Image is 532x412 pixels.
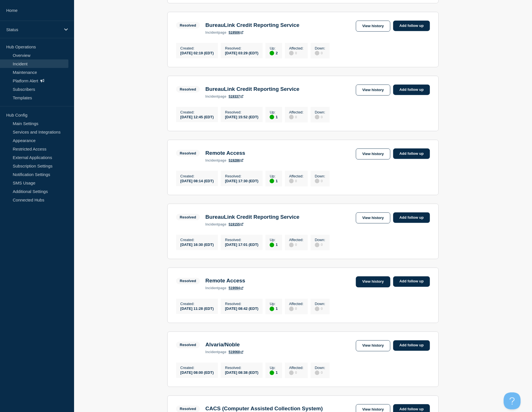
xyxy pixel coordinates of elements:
div: disabled [315,243,319,247]
div: disabled [289,179,294,183]
div: 0 [289,242,304,247]
p: Up : [270,46,278,50]
span: incident [206,286,219,290]
div: 1 [270,370,278,375]
p: page [206,158,226,162]
a: View history [356,340,390,351]
p: page [206,286,226,290]
div: 0 [289,306,304,311]
div: up [270,243,274,247]
div: disabled [315,371,319,375]
div: disabled [315,115,319,119]
span: Resolved [176,342,200,348]
p: page [206,222,226,226]
a: View history [356,149,390,160]
p: Down : [315,174,325,178]
p: Resolved : [225,174,258,178]
div: up [270,51,274,55]
a: 519068 [229,350,243,354]
div: disabled [289,51,294,55]
p: page [206,31,226,35]
div: 0 [289,114,304,119]
h3: CACS (Computer Assisted Collection System) [206,406,323,412]
p: Created : [180,110,214,114]
div: [DATE] 17:30 (EDT) [225,178,258,183]
div: disabled [289,371,294,375]
p: Created : [180,366,214,370]
a: View history [356,276,390,287]
div: [DATE] 08:42 (EDT) [225,306,258,311]
div: disabled [289,307,294,311]
span: Resolved [176,214,200,220]
div: [DATE] 11:28 (EDT) [180,306,214,311]
p: Created : [180,46,214,50]
h3: Remote Access [206,150,245,156]
div: 0 [315,178,325,183]
a: View history [356,213,390,224]
div: 0 [289,370,304,375]
span: Resolved [176,86,200,93]
p: Resolved : [225,110,258,114]
div: 0 [289,178,304,183]
span: incident [206,31,219,35]
div: 1 [270,178,278,183]
div: [DATE] 03:29 (EDT) [225,50,258,55]
span: incident [206,222,219,226]
p: page [206,95,226,98]
div: 1 [270,242,278,247]
div: 0 [315,242,325,247]
a: 519337 [229,95,243,98]
h3: BureauLink Credit Reporting Service [206,22,300,28]
p: Down : [315,110,325,114]
p: Down : [315,302,325,306]
div: disabled [315,307,319,311]
h3: BureauLink Credit Reporting Service [206,214,300,220]
p: Down : [315,366,325,370]
a: 519506 [229,31,243,35]
a: Add follow up [393,85,430,95]
a: 519094 [229,286,243,290]
div: disabled [315,179,319,183]
p: Resolved : [225,238,258,242]
div: [DATE] 08:38 (EDT) [225,370,258,375]
h3: BureauLink Credit Reporting Service [206,86,300,92]
p: Created : [180,174,214,178]
a: 519155 [229,222,243,226]
div: [DATE] 15:52 (EDT) [225,114,258,119]
span: Resolved [176,150,200,156]
a: Add follow up [393,21,430,31]
p: Up : [270,366,278,370]
span: incident [206,158,219,162]
span: incident [206,95,219,98]
div: 0 [315,50,325,55]
div: 0 [315,114,325,119]
h3: Remote Access [206,278,245,284]
span: Resolved [176,22,200,29]
span: incident [206,350,219,354]
a: View history [356,21,390,32]
p: Status [6,27,60,32]
div: [DATE] 02:19 (EDT) [180,50,214,55]
div: 1 [270,114,278,119]
p: Resolved : [225,366,258,370]
div: 0 [289,50,304,55]
p: Created : [180,302,214,306]
div: up [270,307,274,311]
a: Add follow up [393,213,430,223]
a: Add follow up [393,340,430,351]
div: up [270,115,274,119]
p: Resolved : [225,302,258,306]
div: [DATE] 16:30 (EDT) [180,242,214,247]
p: Down : [315,238,325,242]
div: [DATE] 12:45 (EDT) [180,114,214,119]
div: 0 [315,306,325,311]
p: Affected : [289,238,304,242]
p: Affected : [289,174,304,178]
p: Up : [270,174,278,178]
div: 1 [270,306,278,311]
p: Created : [180,238,214,242]
div: disabled [289,243,294,247]
a: Add follow up [393,149,430,159]
iframe: Help Scout Beacon - Open [504,392,521,409]
div: [DATE] 17:01 (EDT) [225,242,258,247]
